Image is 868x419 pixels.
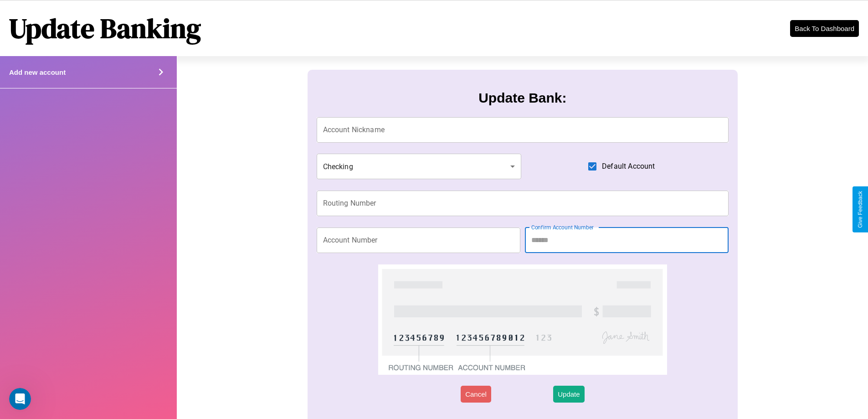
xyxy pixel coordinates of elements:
[378,264,667,375] img: check
[790,20,859,37] button: Back To Dashboard
[553,386,584,403] button: Update
[478,90,566,106] h3: Update Bank:
[9,10,201,47] h1: Update Banking
[9,68,66,76] h4: Add new account
[9,388,31,410] iframe: Intercom live chat
[857,191,863,228] div: Give Feedback
[317,154,522,179] div: Checking
[531,223,594,231] label: Confirm Account Number
[461,386,491,403] button: Cancel
[602,161,655,172] span: Default Account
